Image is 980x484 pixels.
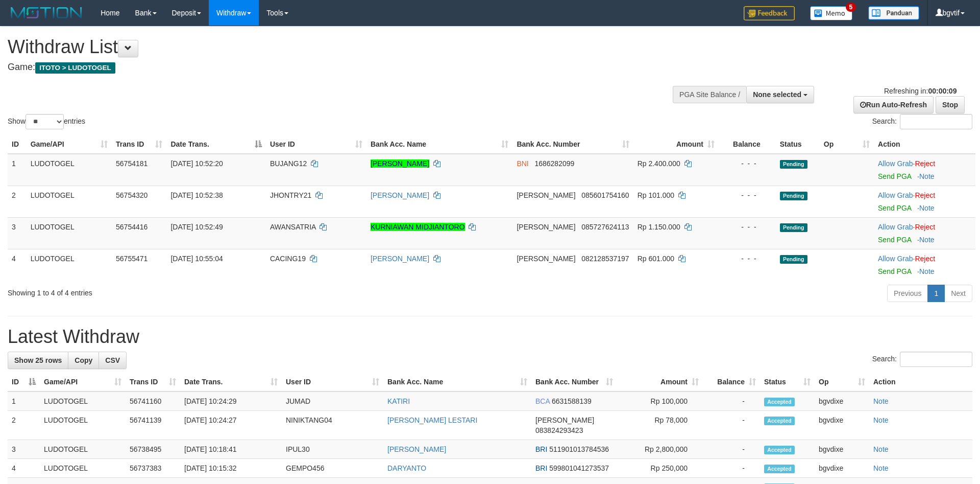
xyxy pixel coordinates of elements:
[126,440,180,459] td: 56738495
[170,191,223,199] span: [DATE] 10:52:38
[874,135,975,154] th: Action
[549,464,609,472] span: Copy 599801041273537 to clipboard
[535,464,547,472] span: BRI
[638,191,674,199] span: Rp 101.000
[874,154,975,186] td: ·
[116,191,148,199] span: 56754320
[535,397,550,405] span: BCA
[387,416,477,424] a: [PERSON_NAME] LESTARI
[846,3,856,12] span: 5
[112,135,166,154] th: Trans ID: activate to sort column ascending
[878,191,913,199] a: Allow Grab
[180,440,282,459] td: [DATE] 10:18:41
[878,204,911,212] a: Send PGA
[35,62,115,74] span: ITOTO > LUDOTOGEL
[170,159,223,168] span: [DATE] 10:52:20
[703,391,760,411] td: -
[764,465,795,473] span: Accepted
[944,285,972,302] a: Next
[8,154,27,186] td: 1
[282,459,383,478] td: GEMPO456
[8,249,27,281] td: 4
[810,6,853,20] img: Button%20Memo.svg
[869,373,972,391] th: Action
[638,223,680,231] span: Rp 1.150.000
[815,440,869,459] td: bgvdixe
[753,90,801,99] span: None selected
[40,373,126,391] th: Game/API: activate to sort column ascending
[703,459,760,478] td: -
[780,192,807,200] span: Pending
[116,255,148,263] span: 56755471
[26,114,64,129] select: Showentries
[915,159,935,168] a: Reject
[371,255,429,263] a: [PERSON_NAME]
[723,158,772,169] div: - - -
[371,191,429,199] a: [PERSON_NAME]
[270,159,307,168] span: BUJANG12
[549,445,609,453] span: Copy 511901013784536 to clipboard
[764,446,795,454] span: Accepted
[919,236,935,244] a: Note
[8,459,40,478] td: 4
[282,391,383,411] td: JUMAD
[928,87,957,95] strong: 00:00:09
[8,327,972,347] h1: Latest Withdraw
[8,37,643,57] h1: Withdraw List
[878,191,915,199] span: ·
[927,285,945,302] a: 1
[387,445,446,453] a: [PERSON_NAME]
[919,204,935,212] a: Note
[282,411,383,440] td: NINIKTANG04
[617,459,703,478] td: Rp 250,000
[703,440,760,459] td: -
[8,217,27,249] td: 3
[853,96,934,113] a: Run Auto-Refresh
[617,391,703,411] td: Rp 100,000
[282,373,383,391] th: User ID: activate to sort column ascending
[915,191,935,199] a: Reject
[815,373,869,391] th: Op: activate to sort column ascending
[40,391,126,411] td: LUDOTOGEL
[282,440,383,459] td: IPUL30
[873,416,889,424] a: Note
[617,411,703,440] td: Rp 78,000
[874,186,975,217] td: ·
[873,397,889,405] a: Note
[166,135,265,154] th: Date Trans.: activate to sort column descending
[815,459,869,478] td: bgvdixe
[780,160,807,169] span: Pending
[27,154,112,186] td: LUDOTOGEL
[878,255,915,263] span: ·
[75,356,92,364] span: Copy
[780,223,807,232] span: Pending
[703,411,760,440] td: -
[27,186,112,217] td: LUDOTOGEL
[180,373,282,391] th: Date Trans.: activate to sort column ascending
[552,397,592,405] span: Copy 6631588139 to clipboard
[8,352,68,369] a: Show 25 rows
[815,391,869,411] td: bgvdixe
[872,352,972,367] label: Search:
[873,464,889,472] a: Note
[638,255,674,263] span: Rp 601.000
[535,445,547,453] span: BRI
[673,86,746,103] div: PGA Site Balance /
[40,440,126,459] td: LUDOTOGEL
[8,373,40,391] th: ID: activate to sort column descending
[534,159,574,168] span: Copy 1686282099 to clipboard
[919,267,935,275] a: Note
[8,5,85,20] img: MOTION_logo.png
[14,356,62,364] span: Show 25 rows
[878,172,911,180] a: Send PGA
[8,440,40,459] td: 3
[744,6,795,20] img: Feedback.jpg
[371,223,465,231] a: KURNIAWAN MIDJIANTORO
[387,464,426,472] a: DARYANTO
[581,223,629,231] span: Copy 085727624113 to clipboard
[180,411,282,440] td: [DATE] 10:24:27
[8,135,27,154] th: ID
[581,255,629,263] span: Copy 082128537197 to clipboard
[617,373,703,391] th: Amount: activate to sort column ascending
[383,373,531,391] th: Bank Acc. Name: activate to sort column ascending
